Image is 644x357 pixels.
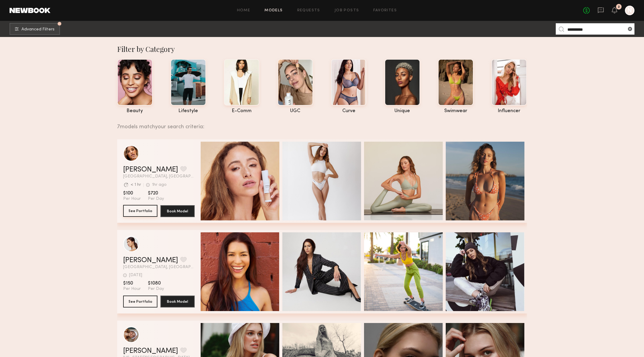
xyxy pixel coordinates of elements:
[123,166,178,173] a: [PERSON_NAME]
[148,190,164,196] span: $720
[160,296,195,307] button: Book Model
[438,109,473,114] div: swimwear
[237,9,250,13] a: Home
[152,183,167,187] div: 1hr ago
[373,9,397,13] a: Favorites
[117,117,522,130] div: 7 models match your search criteria:
[123,190,141,196] span: $100
[297,9,320,13] a: Requests
[618,5,620,9] div: 2
[123,286,141,292] span: Per Hour
[160,205,195,217] button: Book Model
[331,109,366,114] div: curve
[131,183,141,187] div: < 1 hr
[148,280,164,286] span: $1080
[148,196,164,202] span: Per Day
[491,109,527,114] div: influencer
[117,109,153,114] div: beauty
[625,6,634,15] a: N
[123,174,195,179] span: [GEOGRAPHIC_DATA], [GEOGRAPHIC_DATA]
[123,296,157,307] button: See Portfolio
[264,9,283,13] a: Models
[117,44,527,54] div: Filter by Category
[335,9,359,13] a: Job Posts
[123,196,141,202] span: Per Hour
[278,109,313,114] div: UGC
[123,280,141,286] span: $150
[123,205,157,217] button: See Portfolio
[171,109,206,114] div: lifestyle
[129,273,142,277] div: [DATE]
[385,109,420,114] div: unique
[10,23,60,35] button: Advanced Filters
[123,265,195,269] span: [GEOGRAPHIC_DATA], [GEOGRAPHIC_DATA]
[123,347,178,355] a: [PERSON_NAME]
[123,257,178,264] a: [PERSON_NAME]
[148,286,164,292] span: Per Day
[224,109,259,114] div: e-comm
[21,27,55,32] span: Advanced Filters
